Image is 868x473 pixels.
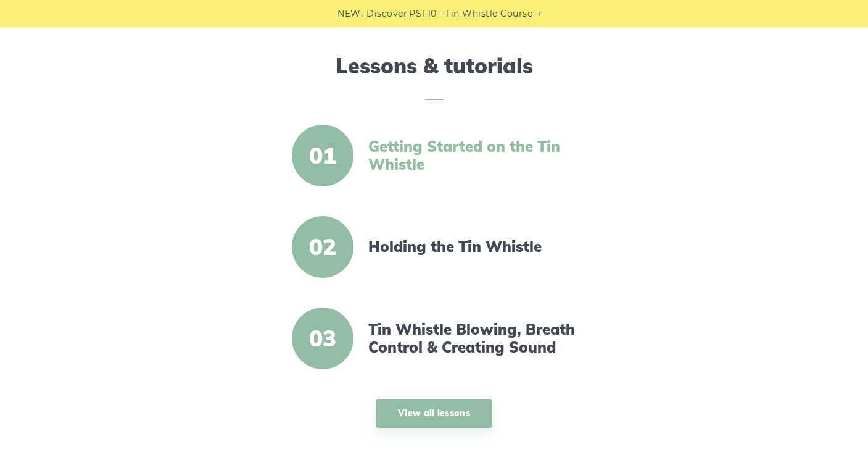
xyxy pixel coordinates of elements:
span: 03 [292,308,353,369]
a: PST10 - Tin Whistle Course [409,7,532,21]
h2: Lessons & tutorials [86,54,782,100]
a: Holding the Tin Whistle [368,238,581,256]
a: Getting Started on the Tin Whistle [368,138,581,174]
a: View all lessons [376,399,492,428]
span: NEW: [337,7,363,21]
span: 01 [292,125,353,186]
a: Tin Whistle Blowing, Breath Control & Creating Sound [368,320,581,356]
span: Discover [366,7,407,21]
span: 02 [292,216,353,278]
